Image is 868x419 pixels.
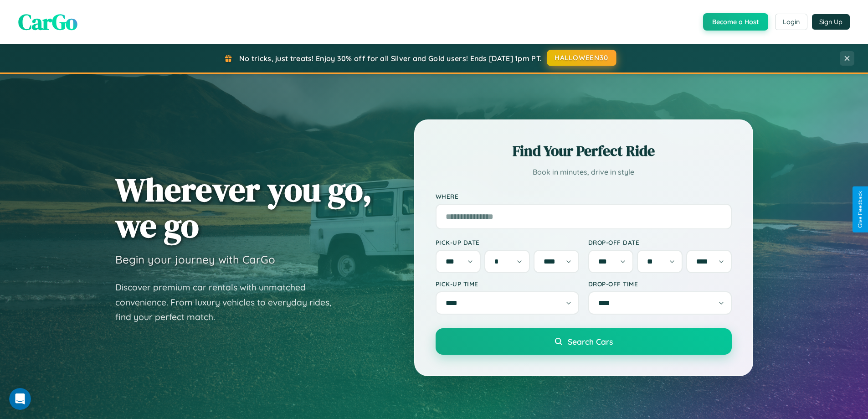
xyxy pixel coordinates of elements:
[775,14,807,30] button: Login
[18,7,77,37] span: CarGo
[588,238,732,246] label: Drop-off Date
[857,191,863,228] div: Give Feedback
[239,54,542,63] span: No tricks, just treats! Enjoy 30% off for all Silver and Gold users! Ends [DATE] 1pm PT.
[115,253,275,266] h3: Begin your journey with CarGo
[436,192,732,200] label: Where
[9,388,31,410] iframe: Intercom live chat
[436,166,732,179] p: Book in minutes, drive in style
[588,280,732,288] label: Drop-off Time
[436,280,579,288] label: Pick-up Time
[547,50,616,66] button: HALLOWEEN30
[436,141,732,161] h2: Find Your Perfect Ride
[436,238,579,246] label: Pick-up Date
[568,336,613,347] span: Search Cars
[115,280,343,325] p: Discover premium car rentals with unmatched convenience. From luxury vehicles to everyday rides, ...
[812,14,850,30] button: Sign Up
[436,328,732,355] button: Search Cars
[115,171,372,243] h1: Wherever you go, we go
[703,13,768,31] button: Become a Host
